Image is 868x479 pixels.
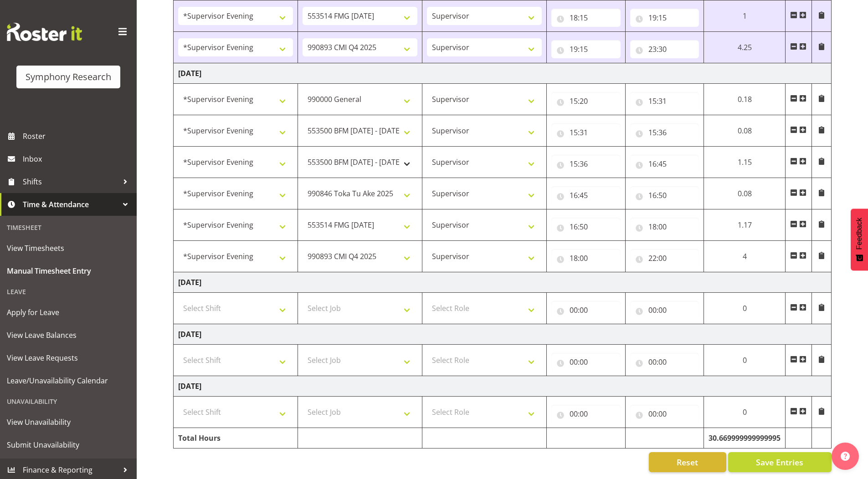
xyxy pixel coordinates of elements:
[630,155,699,173] input: Click to select...
[23,175,118,189] span: Shifts
[551,123,621,142] input: Click to select...
[630,123,699,142] input: Click to select...
[7,23,82,41] img: Rosterit website logo
[630,186,699,204] input: Click to select...
[174,272,832,293] td: [DATE]
[630,92,699,110] input: Click to select...
[2,301,134,324] a: Apply for Leave
[704,209,786,241] td: 1.17
[2,237,134,260] a: View Timesheets
[23,198,118,211] span: Time & Attendance
[23,463,118,477] span: Finance & Reporting
[630,249,699,267] input: Click to select...
[174,63,832,84] td: [DATE]
[2,282,134,301] div: Leave
[551,92,621,110] input: Click to select...
[630,405,699,423] input: Click to select...
[2,347,134,369] a: View Leave Requests
[7,306,130,319] span: Apply for Leave
[728,452,832,472] button: Save Entries
[704,293,786,324] td: 0
[551,9,621,27] input: Click to select...
[2,392,134,411] div: Unavailability
[174,428,298,448] td: Total Hours
[677,456,698,468] span: Reset
[551,405,621,423] input: Click to select...
[704,397,786,428] td: 0
[704,0,786,32] td: 1
[2,218,134,237] div: Timesheet
[855,218,863,250] span: Feedback
[7,438,130,452] span: Submit Unavailability
[551,186,621,204] input: Click to select...
[551,155,621,173] input: Click to select...
[630,9,699,27] input: Click to select...
[551,301,621,319] input: Click to select...
[704,147,786,178] td: 1.15
[7,351,130,365] span: View Leave Requests
[841,452,850,461] img: help-xxl-2.png
[7,374,130,387] span: Leave/Unavailability Calendar
[174,324,832,345] td: [DATE]
[704,32,786,63] td: 4.25
[630,301,699,319] input: Click to select...
[704,115,786,147] td: 0.08
[23,129,132,143] span: Roster
[2,369,134,392] a: Leave/Unavailability Calendar
[2,324,134,347] a: View Leave Balances
[704,84,786,115] td: 0.18
[26,70,111,84] div: Symphony Research
[551,218,621,236] input: Click to select...
[851,209,868,270] button: Feedback - Show survey
[551,40,621,58] input: Click to select...
[704,241,786,272] td: 4
[23,152,132,166] span: Inbox
[2,260,134,282] a: Manual Timesheet Entry
[756,456,803,468] span: Save Entries
[7,241,130,255] span: View Timesheets
[174,376,832,397] td: [DATE]
[630,40,699,58] input: Click to select...
[704,428,786,448] td: 30.669999999999995
[7,328,130,342] span: View Leave Balances
[630,218,699,236] input: Click to select...
[2,433,134,456] a: Submit Unavailability
[630,353,699,371] input: Click to select...
[7,264,130,278] span: Manual Timesheet Entry
[649,452,726,472] button: Reset
[704,345,786,376] td: 0
[704,178,786,209] td: 0.08
[551,249,621,267] input: Click to select...
[2,411,134,433] a: View Unavailability
[551,353,621,371] input: Click to select...
[7,415,130,429] span: View Unavailability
